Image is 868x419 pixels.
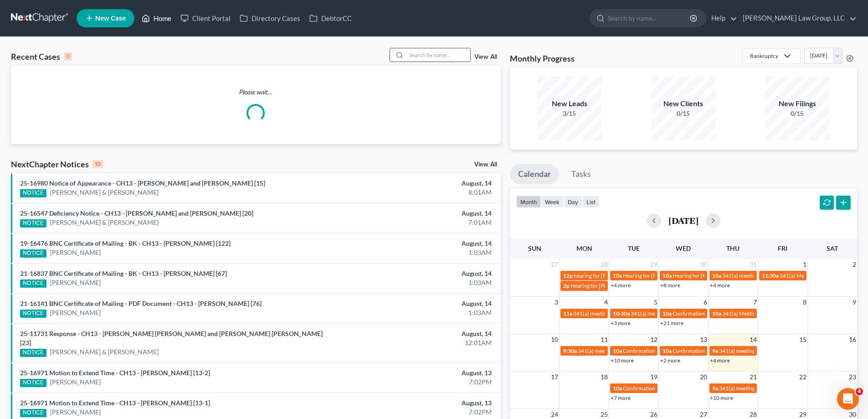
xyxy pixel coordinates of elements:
span: 21 [749,372,758,383]
div: New Filings [765,98,829,109]
span: 341(a) meeting for [PERSON_NAME] [719,347,807,354]
span: 341(a) meeting for [PERSON_NAME] [631,310,719,317]
div: August, 14 [340,239,492,248]
span: 17 [550,372,559,383]
div: 8:01AM [340,188,492,197]
a: [PERSON_NAME] & [PERSON_NAME] [50,347,159,357]
a: 25-16971 Motion to Extend Time - CH13 - [PERSON_NAME] [13-1] [20,399,210,407]
span: 10 [550,334,559,345]
a: DebtorCC [305,10,356,26]
span: Hearing for [PERSON_NAME] [570,282,642,289]
span: Confirmation hearing for [PERSON_NAME] [623,385,726,392]
span: 5 [653,297,658,308]
div: August, 14 [340,299,492,308]
a: 25-16980 Notice of Appearance - CH13 - [PERSON_NAME] and [PERSON_NAME] [15] [20,179,265,187]
div: 7:01AM [340,218,492,227]
span: 31 [749,259,758,270]
a: 25-16547 Deficiency Notice - CH13 - [PERSON_NAME] and [PERSON_NAME] [20] [20,209,253,217]
a: +4 more [710,282,730,289]
div: NOTICE [20,349,46,357]
button: list [582,196,600,208]
a: [PERSON_NAME] [50,278,101,287]
span: 7 [752,297,758,308]
span: 8 [802,297,807,308]
span: Wed [676,244,691,252]
span: 22 [798,372,807,383]
a: Directory Cases [235,10,305,26]
span: 2p [563,282,570,289]
div: NOTICE [20,310,46,318]
div: NOTICE [20,379,46,387]
iframe: Intercom live chat [837,388,859,410]
span: 10a [613,272,622,279]
div: NOTICE [20,189,46,197]
span: 29 [649,259,658,270]
span: 10a [663,272,672,279]
a: Calendar [510,164,559,184]
h2: [DATE] [668,216,699,225]
a: Tasks [563,164,599,184]
span: 341(a) Meeting for [PERSON_NAME] [722,310,811,317]
span: 20 [699,372,708,383]
a: [PERSON_NAME] & [PERSON_NAME] [50,188,159,197]
a: Home [137,10,176,26]
div: 12:01AM [340,338,492,347]
span: 6 [703,297,708,308]
span: 9a [712,385,718,392]
h3: Monthly Progress [510,53,575,64]
div: NOTICE [20,409,46,417]
div: 1:03AM [340,248,492,257]
a: 25-16971 Motion to Extend Time - CH13 - [PERSON_NAME] [13-2] [20,369,210,377]
span: 341(a) meeting for [PERSON_NAME] & [PERSON_NAME] [PERSON_NAME] [578,347,758,354]
button: week [541,196,564,208]
div: August, 14 [340,179,492,188]
span: 341(a) meeting for [PERSON_NAME] [573,310,661,317]
div: August, 14 [340,209,492,218]
a: [PERSON_NAME] Law Group, LLC [738,10,857,26]
a: +8 more [660,282,680,289]
input: Search by name... [608,10,691,26]
span: Sat [827,244,838,252]
div: 10 [92,160,103,168]
span: 3 [554,297,559,308]
span: Thu [726,244,740,252]
a: View All [474,54,497,60]
span: 13 [699,334,708,345]
span: Hearing for [PERSON_NAME] [673,272,744,279]
a: 21-16837 BNC Certificate of Mailing - BK - CH13 - [PERSON_NAME] [67] [20,269,227,277]
div: NOTICE [20,249,46,258]
span: Fri [778,244,787,252]
div: 0 [64,52,72,61]
div: August, 14 [340,269,492,278]
div: 0/15 [652,109,715,118]
div: NextChapter Notices [11,159,103,170]
span: 2 [852,259,857,270]
p: Please wait... [11,88,501,97]
div: 3/15 [538,109,601,118]
a: 21-16141 BNC Certificate of Mailing - PDF Document - CH13 - [PERSON_NAME] [76] [20,300,262,307]
button: month [516,196,541,208]
div: 1:03AM [340,278,492,287]
span: Confirmation hearing for [PERSON_NAME] [673,310,776,317]
div: 7:02PM [340,408,492,417]
span: 15 [798,334,807,345]
span: 10a [663,347,672,354]
div: 1:03AM [340,308,492,317]
a: +3 more [611,320,631,326]
span: Mon [576,244,592,252]
span: 4 [856,388,863,395]
div: 0/15 [765,109,829,118]
span: 18 [600,372,609,383]
a: View All [474,161,497,168]
span: 23 [848,372,857,383]
span: 19 [649,372,658,383]
a: [PERSON_NAME] [50,248,101,257]
span: 9 [852,297,857,308]
div: New Clients [652,98,715,109]
a: +10 more [710,394,733,401]
button: day [564,196,582,208]
span: 341(a) meeting for [PERSON_NAME] [719,385,807,392]
a: +4 more [611,282,631,289]
span: 9:30a [563,347,577,354]
span: 28 [600,259,609,270]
